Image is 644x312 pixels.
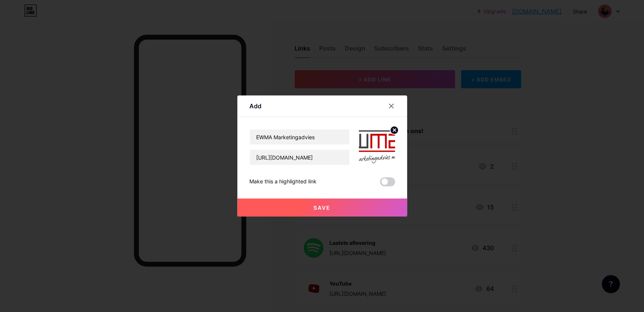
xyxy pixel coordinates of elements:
button: Save [237,198,407,217]
input: URL [250,150,349,165]
span: Save [314,204,330,211]
img: link_thumbnail [359,129,395,165]
input: Title [250,129,349,144]
div: Add [249,101,261,111]
div: Make this a highlighted link [249,177,317,186]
